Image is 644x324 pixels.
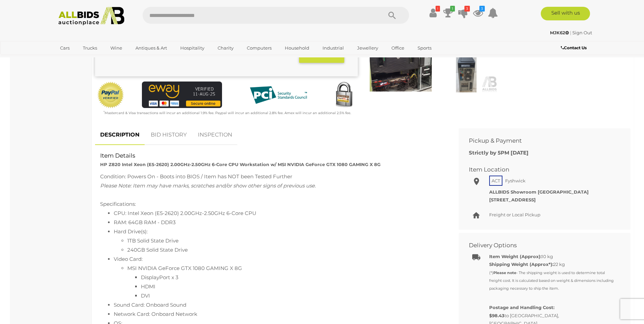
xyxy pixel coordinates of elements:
a: [GEOGRAPHIC_DATA] [56,54,113,65]
span: | [570,30,571,35]
img: HP Z820 Intel Xeon (E5-2620) 2.00GHz-2.50GHz 6-Core CPU Workstation w/ MSI NVIDIA GeForce GTX 108... [435,52,497,92]
i: 1 [450,6,455,12]
small: (*) - The shipping weight is used to determine total freight cost. It is calculated based on weig... [489,270,614,291]
a: INSPECTION [193,125,237,145]
li: CPU: Intel Xeon (E5-2620) 2.00GHz-2.50GHz 6-Core CPU [114,209,443,218]
h2: Delivery Options [469,242,610,249]
li: Video Card: [114,254,443,300]
strong: ALLBIDS Showroom [GEOGRAPHIC_DATA] [489,189,589,195]
a: ! [428,7,438,19]
li: Sound Card: Onboard Sound [114,300,443,309]
b: Item Weight (Approx): [489,254,541,259]
img: PCI DSS compliant [244,82,312,109]
img: Allbids.com.au [55,7,128,25]
a: Industrial [318,42,348,54]
h2: Item Location [469,166,610,173]
b: Contact Us [561,45,587,50]
a: 3 [458,7,468,19]
a: Sports [413,42,436,54]
span: Freight or Local Pickup [489,212,540,217]
li: HDMI [141,282,443,291]
h2: Item Details [100,152,443,159]
li: Network Card: Onboard Network [114,309,443,319]
a: Trucks [78,42,102,54]
a: Household [280,42,314,54]
img: HP Z820 Intel Xeon (E5-2620) 2.00GHz-2.50GHz 6-Core CPU Workstation w/ MSI NVIDIA GeForce GTX 108... [370,52,432,92]
span: Please Note: Item may have marks, scratches and/or show other signs of previous use. [100,182,316,189]
a: MJK62 [550,30,570,35]
a: Wine [106,42,127,54]
li: MSI NVIDIA GeForce GTX 1080 GAMING X 8G [127,264,443,300]
button: Search [375,7,409,24]
span: $98.43 [489,313,504,318]
a: Hospitality [176,42,209,54]
a: DESCRIPTION [95,125,145,145]
b: Strictly by 5PM [DATE] [469,149,529,156]
a: Computers [242,42,276,54]
div: 10 kg [489,253,615,260]
a: Sell with us [541,7,590,20]
i: ! [436,6,440,12]
div: Condition: Powers On - Boots into BIOS / Item has NOT been Tested Further [100,172,443,181]
li: DVI [141,291,443,300]
a: Charity [213,42,238,54]
h2: Pickup & Payment [469,138,610,144]
strong: MJK62 [550,30,569,35]
li: Hard Drive(s): [114,227,443,254]
a: 1 [443,7,453,19]
strong: Please note [493,270,516,275]
a: Contact Us [561,44,588,52]
strong: HP Z820 Intel Xeon (E5-2620) 2.00GHz-2.50GHz 6-Core CPU Workstation w/ MSI NVIDIA GeForce GTX 108... [100,162,381,167]
a: Office [387,42,409,54]
img: eWAY Payment Gateway [142,82,222,108]
a: BID HISTORY [146,125,192,145]
strong: Shipping Weight (Approx*): [489,262,553,267]
strong: [STREET_ADDRESS] [489,197,536,202]
a: Antiques & Art [131,42,171,54]
img: Secured by Rapid SSL [330,82,357,109]
a: Cars [56,42,74,54]
a: 3 [473,7,483,19]
li: 1TB Solid State Drive [127,236,443,245]
li: DisplayPort x 3 [141,273,443,282]
i: 3 [479,6,485,12]
b: Postage and Handling Cost: [489,305,554,310]
li: 240GB Solid State Drive [127,245,443,254]
span: ACT [489,176,502,186]
span: Fyshwick [503,176,527,185]
small: Mastercard & Visa transactions will incur an additional 1.9% fee. Paypal will incur an additional... [104,111,351,115]
li: RAM: 64GB RAM - DDR3 [114,218,443,227]
a: Sign Out [572,30,592,35]
img: Official PayPal Seal [97,82,125,109]
a: Jewellery [353,42,383,54]
div: 22 kg [489,260,615,292]
i: 3 [464,6,470,12]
